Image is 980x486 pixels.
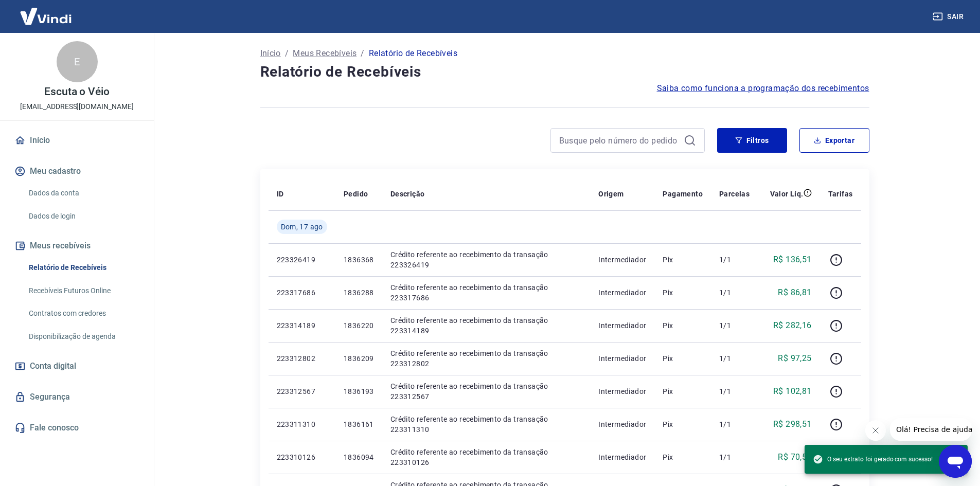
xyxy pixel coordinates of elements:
p: R$ 97,25 [778,352,811,365]
button: Sair [931,7,968,26]
a: Conta digital [12,355,141,377]
p: 1/1 [719,287,750,298]
button: Exportar [799,128,869,153]
p: 223326419 [277,255,327,265]
a: Saiba como funciona a programação dos recebimentos [657,82,869,95]
p: Pix [663,320,703,331]
p: 223317686 [277,287,327,298]
p: 1836193 [344,386,374,397]
p: Intermediador [598,353,646,364]
p: Pagamento [663,189,703,199]
a: Segurança [12,386,141,408]
p: Intermediador [598,419,646,429]
button: Meus recebíveis [12,235,141,257]
p: 1836288 [344,287,374,298]
span: Olá! Precisa de ajuda? [6,7,86,15]
p: 223314189 [277,320,327,331]
iframe: Fechar mensagem [865,420,886,441]
img: Vindi [12,1,79,32]
span: Dom, 17 ago [281,222,323,232]
p: Tarifas [828,189,853,199]
p: Intermediador [598,255,646,265]
input: Busque pelo número do pedido [559,133,680,148]
p: Pix [663,386,703,397]
a: Recebíveis Futuros Online [25,280,141,301]
p: Intermediador [598,320,646,331]
p: 223312802 [277,353,327,364]
p: R$ 70,51 [778,451,811,463]
button: Filtros [717,128,787,153]
p: 1/1 [719,452,750,462]
span: O seu extrato foi gerado com sucesso! [813,454,933,464]
p: Valor Líq. [770,189,804,199]
p: Intermediador [598,386,646,397]
p: 1/1 [719,353,750,364]
a: Dados da conta [25,183,141,204]
h4: Relatório de Recebíveis [260,62,869,82]
p: 223311310 [277,419,327,429]
p: Crédito referente ao recebimento da transação 223310126 [390,447,582,467]
p: Pix [663,452,703,462]
p: Intermediador [598,287,646,298]
p: R$ 86,81 [778,286,811,299]
p: R$ 102,81 [773,385,812,398]
p: 1/1 [719,419,750,429]
p: 1/1 [719,255,750,265]
a: Início [260,47,281,60]
p: Relatório de Recebíveis [369,47,457,60]
div: E [57,41,98,82]
button: Meu cadastro [12,160,141,183]
p: / [285,47,289,60]
p: 223312567 [277,386,327,397]
a: Fale conosco [12,417,141,439]
p: 223310126 [277,452,327,462]
p: 1836161 [344,419,374,429]
span: Conta digital [30,359,76,373]
p: 1/1 [719,386,750,397]
p: R$ 136,51 [773,254,812,266]
p: Pix [663,255,703,265]
p: Escuta o Véio [44,86,110,97]
p: Crédito referente ao recebimento da transação 223314189 [390,315,582,336]
a: Dados de login [25,206,141,227]
p: 1836368 [344,255,374,265]
p: R$ 298,51 [773,418,812,430]
a: Meus Recebíveis [293,47,357,60]
a: Disponibilização de agenda [25,326,141,347]
p: Descrição [390,189,425,199]
p: 1836220 [344,320,374,331]
p: Pix [663,419,703,429]
p: [EMAIL_ADDRESS][DOMAIN_NAME] [20,101,134,112]
p: Crédito referente ao recebimento da transação 223317686 [390,282,582,303]
p: Intermediador [598,452,646,462]
a: Início [12,129,141,152]
p: Origem [598,189,623,199]
p: 1836209 [344,353,374,364]
p: Crédito referente ao recebimento da transação 223312802 [390,348,582,369]
a: Contratos com credores [25,303,141,324]
p: Crédito referente ao recebimento da transação 223311310 [390,414,582,435]
iframe: Botão para abrir a janela de mensagens [939,445,972,478]
p: Parcelas [719,189,750,199]
iframe: Mensagem da empresa [890,418,972,441]
p: 1836094 [344,452,374,462]
p: 1/1 [719,320,750,331]
p: ID [277,189,284,199]
p: / [361,47,364,60]
p: R$ 282,16 [773,319,812,332]
p: Pedido [344,189,368,199]
p: Crédito referente ao recebimento da transação 223326419 [390,249,582,270]
p: Crédito referente ao recebimento da transação 223312567 [390,381,582,402]
p: Pix [663,353,703,364]
a: Relatório de Recebíveis [25,257,141,278]
p: Pix [663,287,703,298]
